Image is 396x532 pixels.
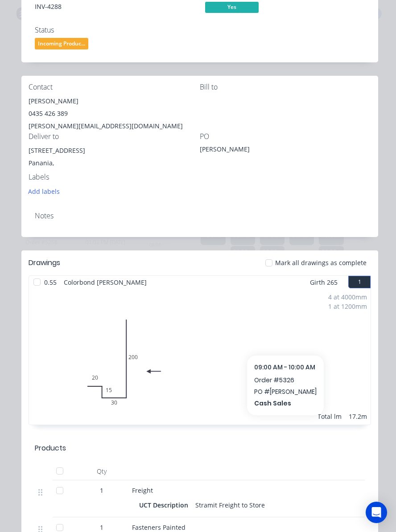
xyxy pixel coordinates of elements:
[328,302,367,311] div: 1 at 1200mm
[41,276,60,289] span: 0.55
[75,462,128,480] div: Qty
[35,2,194,11] div: INV-4288
[328,292,367,302] div: 4 at 4000mm
[29,120,200,132] div: [PERSON_NAME][EMAIL_ADDRESS][DOMAIN_NAME]
[132,523,186,532] span: Fasteners Painted
[139,499,192,512] div: UCT Description
[132,486,153,495] span: Freight
[348,276,371,288] button: 1
[200,144,311,157] div: [PERSON_NAME]
[310,276,338,289] span: Girth 265
[29,107,200,120] div: 0435 426 389
[35,212,365,220] div: Notes
[35,38,88,51] button: Incoming Produc...
[29,95,200,132] div: [PERSON_NAME]0435 426 389[PERSON_NAME][EMAIL_ADDRESS][DOMAIN_NAME]
[35,26,194,34] div: Status
[29,289,371,425] div: 02015302004 at 4000mm1 at 1200mmTotal lm17.2m
[349,412,367,421] div: 17.2m
[366,502,387,523] div: Open Intercom Messenger
[24,185,65,197] button: Add labels
[200,132,371,141] div: PO
[29,95,200,107] div: [PERSON_NAME]
[318,412,342,421] div: Total lm
[35,443,66,454] div: Products
[205,2,259,13] span: Yes
[100,523,103,532] span: 1
[29,173,200,181] div: Labels
[35,38,88,49] span: Incoming Produc...
[29,157,200,169] div: Panania,
[29,258,60,268] div: Drawings
[60,276,150,289] span: Colorbond [PERSON_NAME]
[200,83,371,91] div: Bill to
[275,258,367,267] span: Mark all drawings as complete
[100,486,103,495] span: 1
[29,144,200,173] div: [STREET_ADDRESS]Panania,
[29,144,200,157] div: [STREET_ADDRESS]
[29,132,200,141] div: Deliver to
[29,83,200,91] div: Contact
[192,499,268,512] div: Stramit Freight to Store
